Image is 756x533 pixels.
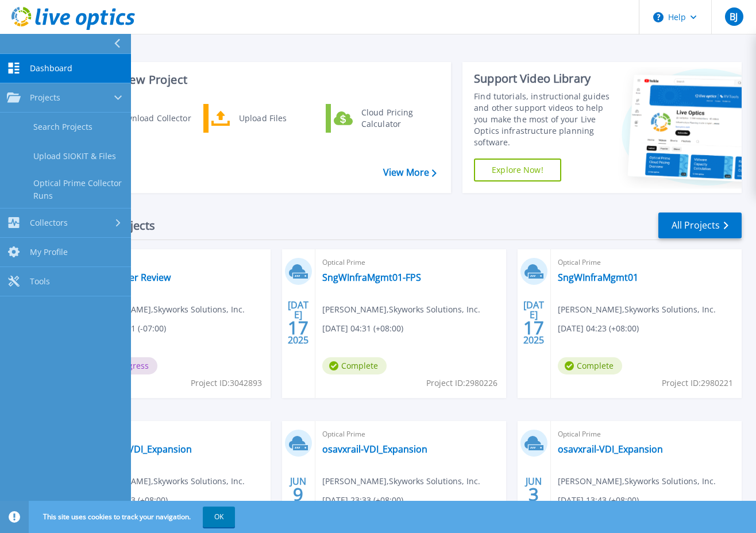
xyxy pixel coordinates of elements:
[191,377,262,389] span: Project ID: 3042893
[523,302,545,343] div: [DATE] 2025
[730,12,738,21] span: BJ
[558,272,638,283] a: SngWInfraMgmt01
[82,74,436,86] h3: Start a New Project
[383,167,437,178] a: View More
[87,303,245,316] span: [PERSON_NAME] , Skyworks Solutions, Inc.
[558,256,735,269] span: Optical Prime
[288,323,308,333] span: 17
[81,104,199,133] a: Download Collector
[523,473,545,515] div: JUN 2025
[322,475,480,488] span: [PERSON_NAME] , Skyworks Solutions, Inc.
[474,159,561,181] a: Explore Now!
[558,357,622,374] span: Complete
[203,507,235,527] button: OK
[322,443,427,455] a: osavxrail-VDI_Expansion
[293,489,303,499] span: 9
[87,272,171,283] a: NBP Cluster Review
[326,104,443,133] a: Cloud Pricing Calculator
[87,428,264,441] span: Optical Prime
[287,302,309,343] div: [DATE] 2025
[109,107,196,130] div: Download Collector
[558,443,663,455] a: osavxrail-VDI_Expansion
[30,247,68,257] span: My Profile
[558,303,716,316] span: [PERSON_NAME] , Skyworks Solutions, Inc.
[322,303,480,316] span: [PERSON_NAME] , Skyworks Solutions, Inc.
[203,104,321,133] a: Upload Files
[523,323,544,333] span: 17
[426,377,497,389] span: Project ID: 2980226
[322,428,499,441] span: Optical Prime
[658,213,742,238] a: All Projects
[30,276,50,287] span: Tools
[662,377,733,389] span: Project ID: 2980221
[287,473,309,515] div: JUN 2025
[30,92,60,103] span: Projects
[356,107,441,130] div: Cloud Pricing Calculator
[322,494,403,507] span: [DATE] 23:33 (+08:00)
[87,475,245,488] span: [PERSON_NAME] , Skyworks Solutions, Inc.
[32,507,235,527] span: This site uses cookies to track your navigation.
[87,443,192,455] a: osavxrail-VDI_Expansion
[474,91,612,148] div: Find tutorials, instructional guides and other support videos to help you make the most of your L...
[474,71,612,86] div: Support Video Library
[322,357,387,374] span: Complete
[558,475,716,488] span: [PERSON_NAME] , Skyworks Solutions, Inc.
[529,489,539,499] span: 3
[322,272,421,283] a: SngWInfraMgmt01-FPS
[30,218,68,228] span: Collectors
[558,494,639,507] span: [DATE] 13:43 (+08:00)
[87,256,264,269] span: Optical Prime
[233,107,318,130] div: Upload Files
[322,256,499,269] span: Optical Prime
[30,63,72,74] span: Dashboard
[322,322,403,335] span: [DATE] 04:31 (+08:00)
[558,428,735,441] span: Optical Prime
[558,322,639,335] span: [DATE] 04:23 (+08:00)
